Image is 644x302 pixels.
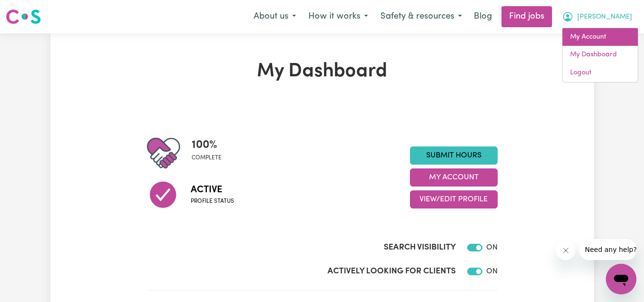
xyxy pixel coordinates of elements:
span: Profile status [191,197,234,206]
span: ON [486,268,498,275]
a: My Account [562,28,638,46]
div: Profile completeness: 100% [192,136,229,170]
button: How it works [302,7,374,27]
div: My Account [562,28,638,83]
label: Search Visibility [384,241,456,254]
span: Active [191,183,234,197]
a: Find jobs [501,6,552,27]
iframe: Close message [556,241,575,260]
span: complete [192,154,222,162]
img: Careseekers logo [6,8,41,25]
button: View/Edit Profile [410,190,498,208]
a: Logout [562,64,638,82]
span: [PERSON_NAME] [577,12,632,22]
button: My Account [556,7,638,27]
button: About us [247,7,302,27]
label: Actively Looking for Clients [327,265,456,278]
span: 100 % [192,136,222,154]
a: Blog [468,6,498,27]
span: ON [486,244,498,251]
iframe: Button to launch messaging window [606,264,636,294]
button: My Account [410,168,498,187]
a: Submit Hours [410,146,498,165]
iframe: Message from company [579,239,636,260]
a: Careseekers logo [6,6,41,28]
span: Need any help? [6,7,58,14]
h1: My Dashboard [147,60,498,83]
button: Safety & resources [374,7,468,27]
a: My Dashboard [562,46,638,64]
